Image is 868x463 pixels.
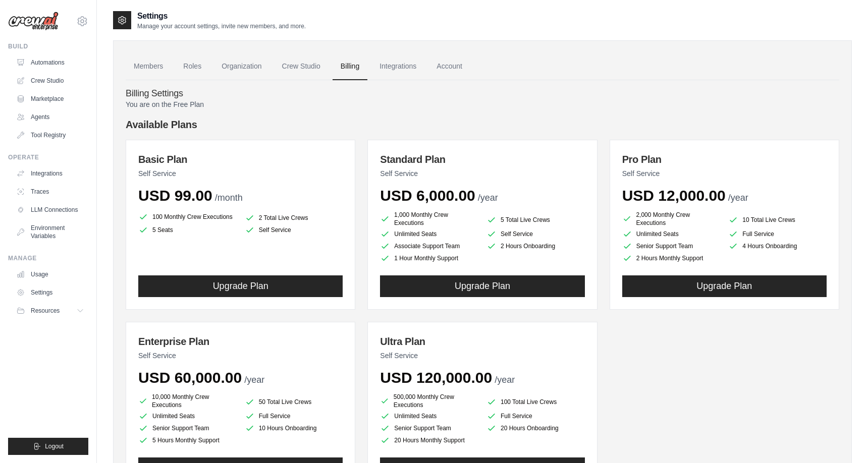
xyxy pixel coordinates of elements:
h3: Pro Plan [622,152,827,166]
p: Self Service [622,168,827,179]
li: 5 Total Live Crews [486,213,585,227]
li: Self Service [486,229,585,239]
span: USD 60,000.00 [138,369,242,386]
p: Self Service [138,168,343,179]
a: Crew Studio [274,53,329,80]
h3: Basic Plan [138,152,343,166]
li: Unlimited Seats [622,229,721,239]
li: 2 Hours Monthly Support [622,253,721,263]
button: Resources [12,303,88,319]
button: Upgrade Plan [138,275,343,297]
a: Environment Variables [12,220,88,244]
a: Integrations [12,165,88,182]
h4: Available Plans [126,118,839,132]
span: USD 6,000.00 [380,187,475,204]
li: 20 Hours Onboarding [486,423,585,433]
li: 1,000 Monthly Crew Executions [380,211,478,227]
a: Organization [213,53,269,80]
li: 4 Hours Onboarding [728,241,827,251]
h3: Ultra Plan [380,334,584,349]
li: Unlimited Seats [380,411,478,421]
a: Agents [12,109,88,125]
li: Full Service [728,229,827,239]
li: 2 Hours Onboarding [486,241,585,251]
a: Usage [12,266,88,282]
li: 100 Total Live Crews [486,395,585,409]
span: /year [244,375,264,385]
li: 5 Hours Monthly Support [138,435,237,445]
a: Traces [12,184,88,200]
a: Members [126,53,171,80]
li: 100 Monthly Crew Executions [138,211,237,223]
button: Upgrade Plan [622,275,827,297]
h2: Settings [137,10,306,22]
a: LLM Connections [12,202,88,218]
li: 10,000 Monthly Crew Executions [138,393,237,409]
li: Self Service [245,225,343,235]
li: 2,000 Monthly Crew Executions [622,211,721,227]
li: 1 Hour Monthly Support [380,253,478,263]
h3: Enterprise Plan [138,334,343,349]
li: Associate Support Team [380,241,478,251]
li: Full Service [245,411,343,421]
li: 2 Total Live Crews [245,213,343,223]
h3: Standard Plan [380,152,584,166]
span: /year [495,375,515,385]
p: Manage your account settings, invite new members, and more. [137,22,306,30]
li: Senior Support Team [380,423,478,433]
span: /year [728,193,748,203]
span: USD 120,000.00 [380,369,492,386]
span: /year [478,193,498,203]
div: Manage [8,254,88,262]
li: Unlimited Seats [380,229,478,239]
span: Resources [31,307,60,315]
a: Roles [175,53,209,80]
li: 5 Seats [138,225,237,235]
span: USD 12,000.00 [622,187,726,204]
span: /month [215,193,243,203]
a: Settings [12,284,88,301]
img: Logo [8,12,59,31]
h4: Billing Settings [126,88,839,99]
a: Integrations [371,53,424,80]
li: 10 Total Live Crews [728,213,827,227]
li: Senior Support Team [622,241,721,251]
li: 20 Hours Monthly Support [380,435,478,445]
button: Upgrade Plan [380,275,584,297]
span: USD 99.00 [138,187,212,204]
a: Crew Studio [12,73,88,89]
div: Operate [8,153,88,161]
a: Tool Registry [12,127,88,143]
a: Account [428,53,470,80]
p: Self Service [380,351,584,361]
li: 50 Total Live Crews [245,395,343,409]
li: Full Service [486,411,585,421]
a: Marketplace [12,91,88,107]
div: Build [8,42,88,50]
span: Logout [45,442,64,450]
button: Logout [8,438,88,455]
p: Self Service [138,351,343,361]
a: Automations [12,54,88,71]
li: Senior Support Team [138,423,237,433]
li: 10 Hours Onboarding [245,423,343,433]
li: Unlimited Seats [138,411,237,421]
p: You are on the Free Plan [126,99,839,109]
li: 500,000 Monthly Crew Executions [380,393,478,409]
a: Billing [333,53,367,80]
p: Self Service [380,168,584,179]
